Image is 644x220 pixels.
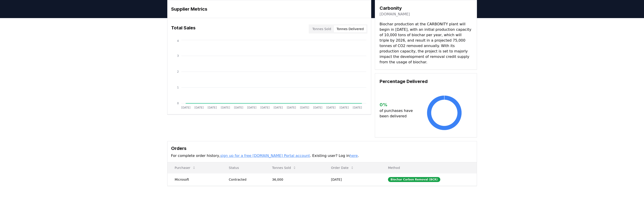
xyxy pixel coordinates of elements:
[247,106,256,109] tspan: [DATE]
[326,106,335,109] tspan: [DATE]
[350,154,358,158] a: here
[273,106,283,109] tspan: [DATE]
[168,173,222,186] td: Microsoft
[265,173,324,186] td: 36,000
[171,153,473,158] p: For complete order history, . Existing user? Log in .
[194,106,203,109] tspan: [DATE]
[177,102,179,105] tspan: 0
[340,106,349,109] tspan: [DATE]
[171,6,367,12] h3: Supplier Metrics
[177,54,179,57] tspan: 3
[388,177,440,182] div: Biochar Carbon Removal (BCR)
[380,78,472,85] h3: Percentage Delivered
[384,166,473,170] p: Method
[229,177,261,182] div: Contracted
[300,106,309,109] tspan: [DATE]
[177,70,179,73] tspan: 2
[353,106,362,109] tspan: [DATE]
[225,166,261,170] p: Status
[380,12,410,17] a: [DOMAIN_NAME]
[334,25,366,33] button: Tonnes Delivered
[171,145,473,152] h3: Orders
[208,106,217,109] tspan: [DATE]
[234,106,243,109] tspan: [DATE]
[380,101,417,108] h3: 0 %
[221,106,230,109] tspan: [DATE]
[310,25,334,33] button: Tonnes Sold
[327,163,358,172] button: Order Date
[380,5,410,12] h3: Carbonity
[260,106,270,109] tspan: [DATE]
[380,21,472,65] p: Biochar production at the CARBONITY plant will begin in [DATE], with an initial production capaci...
[324,173,381,186] td: [DATE]
[268,163,300,172] button: Tonnes Sold
[177,39,179,43] tspan: 4
[177,86,179,89] tspan: 1
[181,106,190,109] tspan: [DATE]
[287,106,296,109] tspan: [DATE]
[171,24,196,33] h3: Total Sales
[380,108,417,119] p: of purchases have been delivered
[313,106,322,109] tspan: [DATE]
[220,154,310,158] a: sign up for a free [DOMAIN_NAME] Portal account
[171,163,199,172] button: Purchaser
